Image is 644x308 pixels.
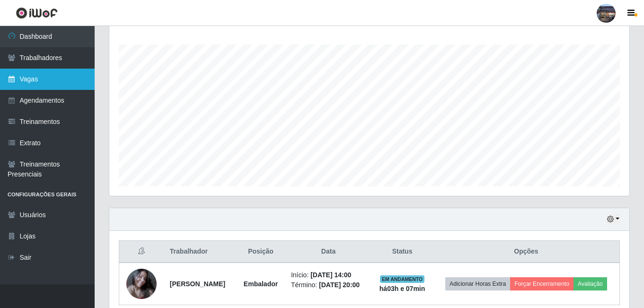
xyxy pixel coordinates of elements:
img: 1707873977583.jpeg [126,266,157,301]
strong: [PERSON_NAME] [170,280,225,288]
button: Forçar Encerramento [510,277,573,290]
span: EM ANDAMENTO [380,275,425,283]
th: Data [285,241,371,263]
li: Início: [291,270,366,280]
th: Opções [433,241,620,263]
button: Avaliação [573,277,607,290]
th: Status [371,241,433,263]
time: [DATE] 20:00 [319,281,360,289]
th: Trabalhador [164,241,236,263]
li: Término: [291,280,366,290]
time: [DATE] 14:00 [310,271,351,279]
strong: Embalador [244,280,278,288]
button: Adicionar Horas Extra [445,277,510,290]
th: Posição [236,241,285,263]
strong: há 03 h e 07 min [379,285,425,292]
img: CoreUI Logo [16,7,58,19]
